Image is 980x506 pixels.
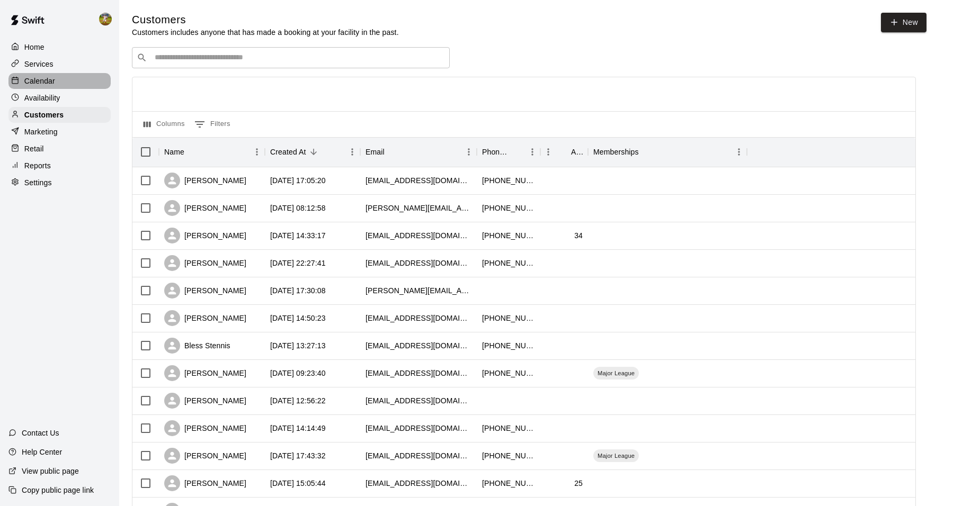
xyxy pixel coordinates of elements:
[366,258,471,268] div: leahcjirasek@gmail.com
[8,124,111,140] a: Marketing
[97,8,119,30] div: Jhonny Montoya
[477,137,540,167] div: Phone Number
[164,137,184,167] div: Name
[360,137,477,167] div: Email
[164,228,246,243] div: [PERSON_NAME]
[366,395,471,406] div: agdawson@gmail.com
[270,230,326,241] div: 2025-09-15 14:33:17
[164,338,230,354] div: Bless Stennis
[482,203,535,213] div: +19729214421
[24,177,52,188] p: Settings
[141,116,188,133] button: Select columns
[270,395,326,406] div: 2025-08-30 12:56:22
[132,27,399,38] p: Customers includes anyone that has made a booking at your facility in the past.
[540,144,556,160] button: Menu
[574,478,583,489] div: 25
[482,258,535,268] div: +15122699971
[24,110,64,120] p: Customers
[482,137,510,167] div: Phone Number
[249,144,265,160] button: Menu
[574,230,583,241] div: 34
[344,144,360,160] button: Menu
[8,73,111,89] a: Calendar
[265,137,360,167] div: Created At
[366,423,471,433] div: lraley5@yahoo.com
[731,144,747,160] button: Menu
[593,451,639,460] span: Major League
[164,448,246,464] div: [PERSON_NAME]
[881,13,926,32] a: New
[556,144,571,159] button: Sort
[22,485,94,495] p: Copy public page link
[24,93,60,103] p: Availability
[270,313,326,323] div: 2025-09-08 14:50:23
[99,13,112,25] img: Jhonny Montoya
[24,143,44,154] p: Retail
[482,175,535,186] div: +17139224048
[366,137,385,167] div: Email
[164,255,246,271] div: [PERSON_NAME]
[8,39,111,55] a: Home
[482,230,535,241] div: +19792191391
[8,107,111,123] div: Customers
[270,478,326,489] div: 2025-08-23 15:05:44
[593,369,639,377] span: Major League
[270,137,306,167] div: Created At
[22,447,62,457] p: Help Center
[270,450,326,461] div: 2025-08-25 17:43:32
[482,478,535,489] div: +19056219202
[588,137,747,167] div: Memberships
[482,423,535,433] div: +19792045880
[270,203,326,213] div: 2025-09-16 08:12:58
[461,144,477,160] button: Menu
[366,478,471,489] div: sboshart@tamu.edu
[8,141,111,157] a: Retail
[164,310,246,326] div: [PERSON_NAME]
[192,116,233,133] button: Show filters
[593,367,639,379] div: Major League
[24,59,54,69] p: Services
[270,340,326,351] div: 2025-09-08 13:27:13
[8,56,111,72] a: Services
[159,137,265,167] div: Name
[24,160,51,171] p: Reports
[482,450,535,461] div: +19792185213
[270,175,326,186] div: 2025-09-16 17:05:20
[366,313,471,323] div: chasetexasrealtyagent@gmail.com
[184,144,199,159] button: Sort
[482,368,535,378] div: +19793938165
[24,42,44,52] p: Home
[164,475,246,491] div: [PERSON_NAME]
[366,450,471,461] div: dldup81379@gmail.com
[22,428,59,438] p: Contact Us
[540,137,588,167] div: Age
[510,144,524,159] button: Sort
[593,449,639,462] div: Major League
[366,175,471,186] div: hadc50@yahoo.com
[366,285,471,296] div: krey.bratsen@srsbuildingproducts.com
[164,173,246,188] div: [PERSON_NAME]
[164,393,246,409] div: [PERSON_NAME]
[270,368,326,378] div: 2025-09-01 09:23:40
[8,175,111,191] a: Settings
[8,158,111,174] a: Reports
[366,368,471,378] div: klkrnavek@gmail.com
[164,420,246,436] div: [PERSON_NAME]
[524,144,540,160] button: Menu
[482,340,535,351] div: +19792291440
[270,285,326,296] div: 2025-09-11 17:30:08
[366,340,471,351] div: blessiestennis@gmail.com
[270,423,326,433] div: 2025-08-27 14:14:49
[164,200,246,216] div: [PERSON_NAME]
[270,258,326,268] div: 2025-09-11 22:27:41
[306,144,321,159] button: Sort
[639,144,654,159] button: Sort
[8,90,111,106] a: Availability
